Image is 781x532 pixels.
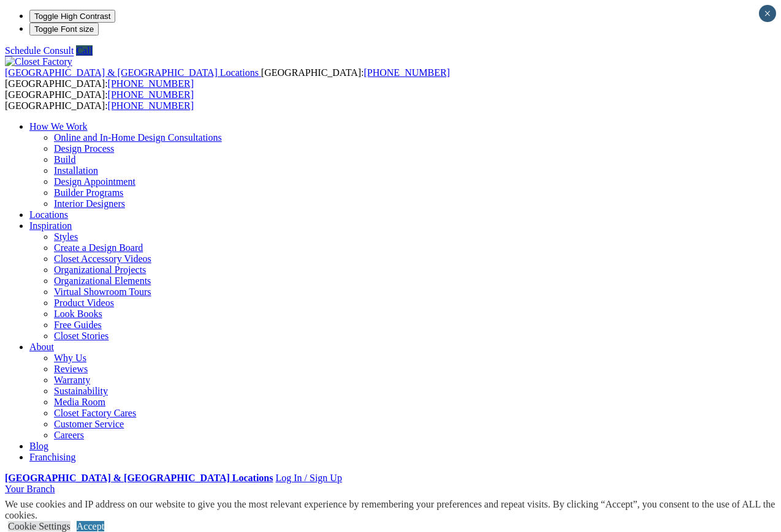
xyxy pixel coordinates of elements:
[76,45,93,56] a: Call
[54,298,114,308] a: Product Videos
[54,287,151,297] a: Virtual Showroom Tours
[29,10,115,23] button: Toggle High Contrast
[29,441,48,451] a: Blog
[5,473,273,483] a: [GEOGRAPHIC_DATA] & [GEOGRAPHIC_DATA] Locations
[54,386,108,396] a: Sustainability
[54,198,125,209] a: Interior Designers
[34,12,110,21] span: Toggle High Contrast
[54,264,146,275] a: Organizational Projects
[108,78,194,89] a: [PHONE_NUMBER]
[54,375,90,385] a: Warranty
[77,521,104,531] a: Accept
[5,89,194,111] span: [GEOGRAPHIC_DATA]: [GEOGRAPHIC_DATA]:
[5,499,781,521] div: We use cookies and IP address on our website to give you the most relevant experience by remember...
[54,430,84,440] a: Careers
[5,484,55,494] a: Your Branch
[29,342,54,352] a: About
[54,353,86,363] a: Why Us
[5,56,72,67] img: Closet Factory
[5,67,261,78] a: [GEOGRAPHIC_DATA] & [GEOGRAPHIC_DATA] Locations
[5,67,259,78] span: [GEOGRAPHIC_DATA] & [GEOGRAPHIC_DATA] Locations
[29,209,68,220] a: Locations
[54,397,105,407] a: Media Room
[34,24,94,34] span: Toggle Font size
[54,253,151,264] a: Closet Accessory Videos
[54,309,102,319] a: Look Books
[54,408,136,418] a: Closet Factory Cares
[108,100,194,111] a: [PHONE_NUMBER]
[54,242,143,253] a: Create a Design Board
[29,23,99,36] button: Toggle Font size
[54,331,109,341] a: Closet Stories
[54,320,102,330] a: Free Guides
[29,452,76,462] a: Franchising
[54,165,98,176] a: Installation
[54,419,124,429] a: Customer Service
[54,275,151,286] a: Organizational Elements
[8,521,70,531] a: Cookie Settings
[54,187,123,198] a: Builder Programs
[54,132,222,143] a: Online and In-Home Design Consultations
[5,45,74,56] a: Schedule Consult
[54,176,135,187] a: Design Appointment
[29,220,72,231] a: Inspiration
[108,89,194,100] a: [PHONE_NUMBER]
[364,67,449,78] a: [PHONE_NUMBER]
[54,231,78,242] a: Styles
[29,121,88,132] a: How We Work
[54,143,114,154] a: Design Process
[275,473,341,483] a: Log In / Sign Up
[5,67,450,89] span: [GEOGRAPHIC_DATA]: [GEOGRAPHIC_DATA]:
[54,364,88,374] a: Reviews
[759,5,776,22] button: Close
[54,154,76,165] a: Build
